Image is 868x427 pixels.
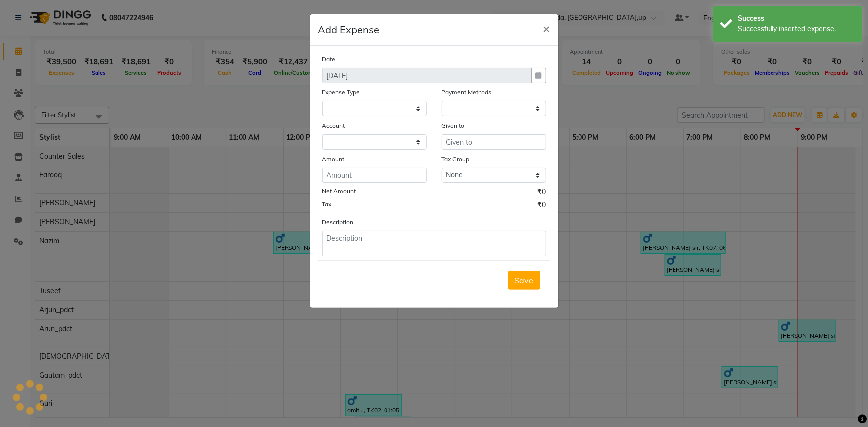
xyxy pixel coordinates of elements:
button: Save [508,271,540,290]
button: Close [535,14,558,42]
label: Tax [322,200,332,209]
label: Account [322,121,345,130]
span: Save [515,275,534,285]
label: Net Amount [322,187,356,196]
span: × [543,21,550,36]
label: Expense Type [322,88,360,97]
label: Tax Group [442,155,470,164]
input: Amount [322,168,427,183]
label: Date [322,55,336,64]
span: ₹0 [538,187,546,200]
label: Given to [442,121,465,130]
span: ₹0 [538,200,546,213]
label: Amount [322,155,345,164]
div: Successfully inserted expense. [738,24,855,34]
h5: Add Expense [318,22,380,37]
div: Success [738,13,855,24]
input: Given to [442,134,546,150]
label: Payment Methods [442,88,492,97]
label: Description [322,218,354,227]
